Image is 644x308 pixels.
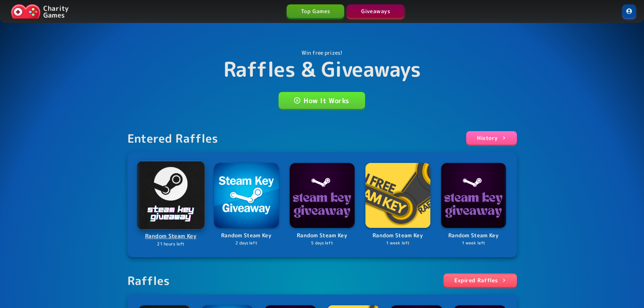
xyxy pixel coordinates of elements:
p: Random Steam Key [290,231,355,240]
a: History [466,131,517,145]
a: LogoRandom Steam Key2 days left [214,163,279,246]
img: Logo [137,161,205,229]
a: LogoRandom Steam Key5 days left [290,163,355,246]
img: Charity.Games [11,4,41,19]
a: How It Works [279,92,365,109]
a: LogoRandom Steam Key1 week left [441,163,506,246]
p: Win free prizes! [302,49,342,57]
p: Random Steam Key [365,231,430,240]
img: Logo [441,163,506,228]
p: Charity Games [43,5,69,18]
a: Expired Raffles [444,274,517,287]
div: Raffles [127,274,170,288]
p: 21 hours left [137,241,204,247]
p: Random Steam Key [441,231,506,240]
img: Logo [290,163,355,228]
p: Random Steam Key [137,232,204,241]
h1: Raffles & Giveaways [223,57,421,81]
a: Top Games [287,4,344,18]
img: Logo [365,163,430,228]
p: 2 days left [214,240,279,246]
a: Giveaways [347,4,404,18]
p: Random Steam Key [214,231,279,240]
div: Entered Raffles [127,131,218,145]
p: 1 week left [441,240,506,246]
p: 1 week left [365,240,430,246]
a: LogoRandom Steam Key1 week left [365,163,430,246]
p: 5 days left [290,240,355,246]
a: Charity Games [8,3,71,20]
a: LogoRandom Steam Key21 hours left [137,162,204,247]
img: Logo [214,163,279,228]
